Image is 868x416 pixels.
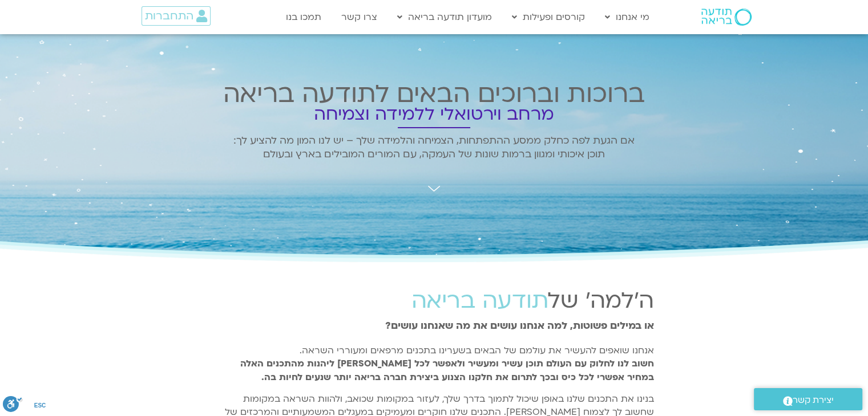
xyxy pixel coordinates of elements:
[754,388,862,410] a: יצירת קשר
[411,286,548,316] span: תודעה בריאה
[145,10,193,22] span: התחברות
[701,9,752,26] img: תודעה בריאה
[391,6,498,28] a: מועדון תודעה בריאה
[599,6,655,28] a: מי אנחנו
[280,6,327,28] a: תמכו בנו
[240,357,654,383] strong: חשוב לנו לחלוק עם העולם תוכן עשיר ומעשיר ולאפשר לכל [PERSON_NAME] ליהנות מהתכנים האלה במחיר אפשרי...
[506,6,591,28] a: קורסים ופעילות
[243,317,654,335] p: או במילים פשוטות, למה אנחנו עושים את מה שאנחנו עושים?
[793,393,834,408] span: יצירת קשר
[215,344,654,384] p: אנחנו שואפים להעשיר את עולמם של הבאים בשערינו בתכנים מרפאים ומעוררי השראה.
[233,134,635,161] span: אם הגעת לפה כחלק ממסע ההתפתחות, הצמיחה והלמידה שלך – יש לנו המון מה להציע לך: תוכן איכותי ומגוון ...
[548,286,654,316] span: ה'למה' של
[142,6,211,26] a: התחברות
[220,111,648,117] h2: מרחב וירטואלי ללמידה וצמיחה
[336,6,383,28] a: צרו קשר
